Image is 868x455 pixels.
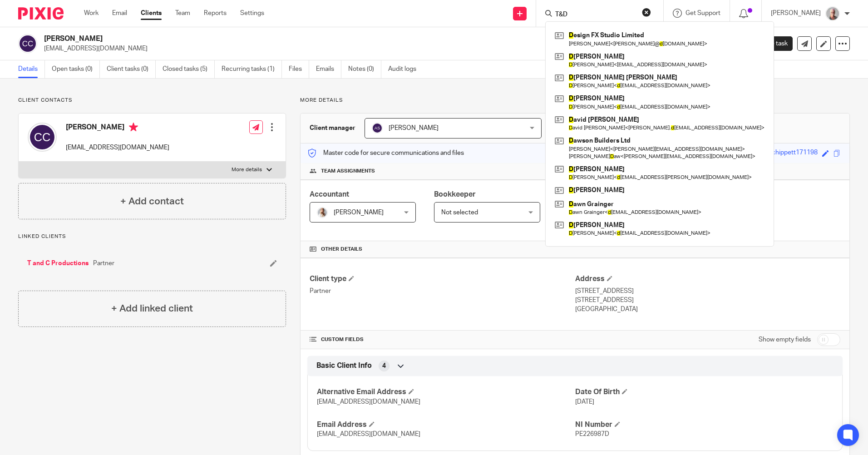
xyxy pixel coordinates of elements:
[575,305,840,314] p: [GEOGRAPHIC_DATA]
[222,60,282,78] a: Recurring tasks (1)
[232,166,262,173] p: More details
[27,259,89,268] a: T and C Productions
[93,259,114,268] span: Partner
[321,168,375,175] span: Team assignments
[112,9,127,18] a: Email
[28,123,57,152] img: svg%3E
[120,194,184,208] h4: + Add contact
[240,9,264,18] a: Settings
[441,209,478,216] span: Not selected
[307,148,464,158] p: Master code for secure communications and files
[175,9,190,18] a: Team
[84,9,99,18] a: Work
[575,296,840,305] p: [STREET_ADDRESS]
[204,9,227,18] a: Reports
[317,387,575,397] h4: Alternative Email Address
[321,246,362,253] span: Other details
[310,191,349,198] span: Accountant
[434,191,476,198] span: Bookkeeper
[141,9,162,18] a: Clients
[348,60,381,78] a: Notes (0)
[686,10,720,16] span: Get Support
[772,148,818,158] div: chippett171198
[388,60,423,78] a: Audit logs
[825,6,840,21] img: KR%20update.jpg
[52,60,100,78] a: Open tasks (0)
[310,287,575,296] p: Partner
[18,233,286,240] p: Linked clients
[44,44,726,53] p: [EMAIL_ADDRESS][DOMAIN_NAME]
[575,287,840,296] p: [STREET_ADDRESS]
[18,97,286,104] p: Client contacts
[310,274,575,284] h4: Client type
[310,124,355,133] h3: Client manager
[300,97,850,104] p: More details
[372,123,383,134] img: svg%3E
[129,123,138,132] i: Primary
[575,431,609,437] span: PE226987D
[642,8,651,17] button: Clear
[107,60,156,78] a: Client tasks (0)
[18,60,45,78] a: Details
[66,143,169,152] p: [EMAIL_ADDRESS][DOMAIN_NAME]
[44,34,590,44] h2: [PERSON_NAME]
[18,34,37,53] img: svg%3E
[575,399,594,405] span: [DATE]
[575,420,833,430] h4: NI Number
[575,387,833,397] h4: Date Of Birth
[771,9,821,18] p: [PERSON_NAME]
[317,431,420,437] span: [EMAIL_ADDRESS][DOMAIN_NAME]
[317,207,328,218] img: IMG_9968.jpg
[317,399,420,405] span: [EMAIL_ADDRESS][DOMAIN_NAME]
[759,335,811,344] label: Show empty fields
[163,60,215,78] a: Closed tasks (5)
[310,336,575,343] h4: CUSTOM FIELDS
[382,361,386,371] span: 4
[18,7,64,20] img: Pixie
[317,420,575,430] h4: Email Address
[289,60,309,78] a: Files
[66,123,169,134] h4: [PERSON_NAME]
[111,302,193,316] h4: + Add linked client
[575,274,840,284] h4: Address
[334,209,384,216] span: [PERSON_NAME]
[389,125,439,131] span: [PERSON_NAME]
[316,361,372,371] span: Basic Client Info
[554,11,636,19] input: Search
[316,60,341,78] a: Emails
